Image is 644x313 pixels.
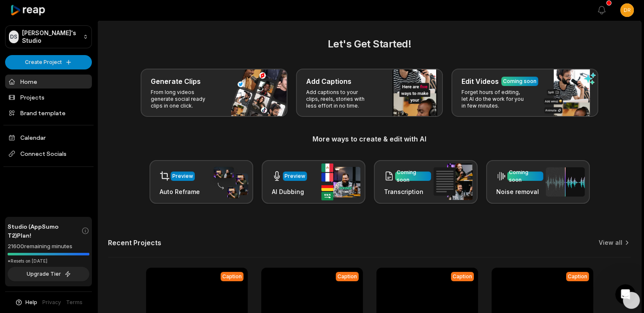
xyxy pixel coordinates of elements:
[285,172,305,180] div: Preview
[108,238,161,247] h2: Recent Projects
[509,169,542,184] div: Coming soon
[151,76,201,86] h3: Generate Clips
[306,76,351,86] h3: Add Captions
[5,75,92,89] a: Home
[8,258,89,264] div: *Resets on [DATE]
[503,78,536,85] div: Coming soon
[172,172,193,180] div: Preview
[108,134,631,144] h3: More ways to create & edit with AI
[5,130,92,144] a: Calendar
[8,267,89,281] button: Upgrade Tier
[66,299,83,306] a: Terms
[434,163,473,200] img: transcription.png
[160,187,200,196] h3: Auto Reframe
[599,238,622,247] a: View all
[5,146,92,161] span: Connect Socials
[384,187,431,196] h3: Transcription
[15,299,37,306] button: Help
[5,55,92,69] button: Create Project
[462,89,527,109] p: Forget hours of editing, let AI do the work for you in few minutes.
[9,30,19,43] div: DS
[209,166,248,199] img: auto_reframe.png
[462,76,499,86] h3: Edit Videos
[397,169,429,184] div: Coming soon
[8,242,89,251] div: 21600 remaining minutes
[151,89,216,109] p: From long videos generate social ready clips in one click.
[5,106,92,120] a: Brand template
[306,89,372,109] p: Add captions to your clips, reels, stories with less effort in no time.
[108,36,631,52] h2: Let's Get Started!
[42,299,61,306] a: Privacy
[25,299,37,306] span: Help
[615,284,636,305] iframe: Intercom live chat
[321,163,360,200] img: ai_dubbing.png
[272,187,307,196] h3: AI Dubbing
[8,222,81,240] span: Studio (AppSumo T2) Plan!
[496,187,543,196] h3: Noise removal
[5,90,92,104] a: Projects
[22,29,80,44] p: [PERSON_NAME]'s Studio
[546,167,585,197] img: noise_removal.png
